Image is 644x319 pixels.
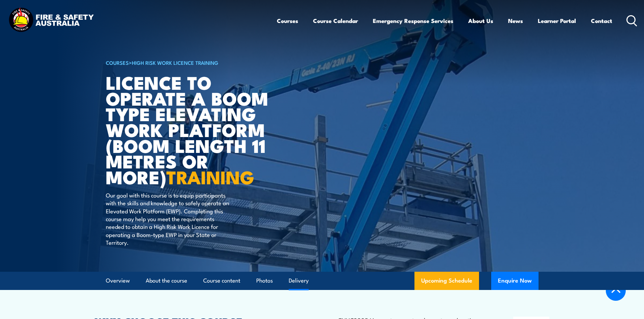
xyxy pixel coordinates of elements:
a: Photos [256,272,273,290]
a: High Risk Work Licence Training [132,59,218,66]
a: News [508,12,523,30]
a: About Us [468,12,493,30]
a: Course Calendar [313,12,358,30]
h1: Licence to operate a boom type elevating work platform (boom length 11 metres or more) [106,74,273,185]
p: Our goal with this course is to equip participants with the skills and knowledge to safely operat... [106,191,229,246]
button: Enquire Now [491,272,539,290]
h6: > [106,58,273,67]
a: COURSES [106,59,129,66]
a: About the course [146,272,187,290]
a: Courses [277,12,298,30]
a: Course content [203,272,240,290]
a: Learner Portal [538,12,576,30]
strong: TRAINING [166,162,254,190]
a: Overview [106,272,130,290]
a: Delivery [289,272,309,290]
a: Upcoming Schedule [414,272,479,290]
a: Contact [591,12,612,30]
a: Emergency Response Services [373,12,453,30]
